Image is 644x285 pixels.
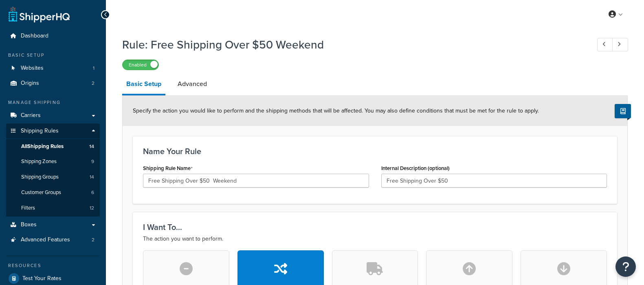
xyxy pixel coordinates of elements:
h1: Rule: Free Shipping Over $50 Weekend [122,37,582,53]
p: The action you want to perform. [143,234,607,244]
button: Open Resource Center [615,256,636,277]
a: Dashboard [6,29,100,44]
a: Advanced Features2 [6,232,100,247]
a: AllShipping Rules14 [6,139,100,154]
div: Resources [6,262,100,269]
span: 1 [93,65,95,72]
a: Shipping Rules [6,124,100,139]
span: Origins [21,80,39,87]
li: Shipping Zones [6,154,100,169]
a: Websites1 [6,61,100,76]
label: Enabled [123,60,158,70]
h3: I Want To... [143,223,607,232]
span: 9 [91,158,94,165]
div: Manage Shipping [6,99,100,106]
span: 12 [90,205,94,212]
a: Previous Record [597,38,613,51]
a: Shipping Zones9 [6,154,100,169]
li: Websites [6,61,100,76]
span: Websites [21,65,44,72]
span: Test Your Rates [22,275,62,282]
li: Filters [6,201,100,216]
label: Internal Description (optional) [381,165,450,171]
li: Shipping Rules [6,124,100,217]
span: All Shipping Rules [21,143,64,150]
a: Next Record [612,38,628,51]
a: Customer Groups6 [6,185,100,200]
span: Shipping Groups [21,174,59,181]
li: Origins [6,76,100,91]
a: Carriers [6,108,100,123]
span: 6 [91,189,94,196]
a: Basic Setup [122,74,165,95]
span: Filters [21,205,35,212]
div: Basic Setup [6,52,100,59]
span: Boxes [21,221,37,228]
li: Customer Groups [6,185,100,200]
a: Filters12 [6,201,100,216]
span: 14 [89,143,94,150]
a: Shipping Groups14 [6,170,100,185]
span: 2 [92,236,95,243]
span: Shipping Rules [21,128,59,135]
a: Advanced [174,74,211,94]
span: Advanced Features [21,236,70,243]
a: Origins2 [6,76,100,91]
label: Shipping Rule Name [143,165,193,172]
h3: Name Your Rule [143,147,607,156]
span: 2 [92,80,95,87]
a: Boxes [6,217,100,232]
li: Shipping Groups [6,170,100,185]
span: Specify the action you would like to perform and the shipping methods that will be affected. You ... [133,106,539,115]
span: Carriers [21,112,41,119]
span: 14 [90,174,94,181]
li: Advanced Features [6,232,100,247]
span: Shipping Zones [21,158,57,165]
span: Customer Groups [21,189,61,196]
span: Dashboard [21,33,48,40]
button: Show Help Docs [615,104,631,118]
